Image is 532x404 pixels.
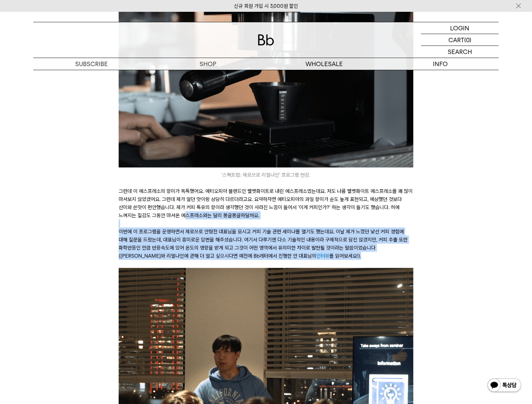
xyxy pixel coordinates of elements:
a: LOGIN [421,22,499,34]
p: INFO [382,58,499,70]
p: CART [448,34,464,46]
img: 카카오톡 채널 1:1 채팅 버튼 [487,378,522,394]
p: LOGIN [450,22,470,34]
i: '스펙트럼: 제로쓰로 리얼나인' 프로그램 현장. [119,171,413,179]
a: 신규 회원 가입 시 3,000원 할인 [234,3,298,9]
p: 그런데 이 에스프레소의 향미가 독특했어요. 에티오피아 블렌드인 벨벳화이트로 내린 에스프레소였는데요. 저도 나름 벨벳화이트 에스프레소를 꽤 많이 마셔보지 않았겠어요. 그런데 제... [119,187,413,220]
img: 로고 [258,34,274,46]
p: 이번에 이 프로그램을 운영하면서 제로쓰로 안형전 대표님을 모시고 커피 기술 관련 세미나를 열기도 했는데요. 이날 제가 느꼈던 낯선 커피 경험에 대해 질문을 드렸는데, 대표님이... [119,228,413,260]
a: CART (0) [421,34,499,46]
p: SEARCH [448,46,472,58]
a: 인터뷰 [316,253,329,259]
p: (0) [464,34,471,46]
a: SUBSCRIBE [33,58,150,70]
p: WHOLESALE [266,58,382,70]
a: SHOP [150,58,266,70]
